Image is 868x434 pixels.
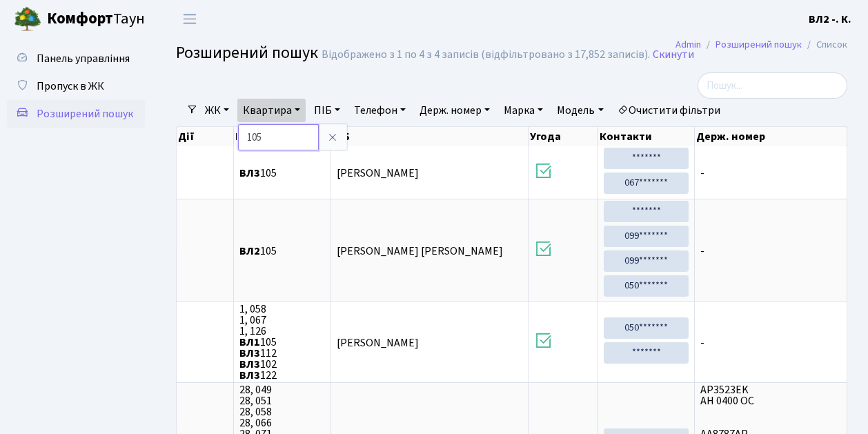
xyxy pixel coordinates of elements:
a: Квартира [237,99,306,122]
span: - [700,246,841,257]
div: Відображено з 1 по 4 з 4 записів (відфільтровано з 17,852 записів). [322,48,650,61]
a: Скинути [653,48,694,61]
b: ВЛ3 [239,357,260,372]
span: [PERSON_NAME] [PERSON_NAME] [337,244,503,259]
th: Дії [177,127,234,146]
b: ВЛ2 -. К. [809,12,851,27]
a: Пропуск в ЖК [7,72,145,100]
li: Список [802,37,847,52]
b: ВЛ3 [239,368,260,383]
th: Квартира [234,127,331,146]
span: 105 [239,246,325,257]
span: - [700,168,841,179]
b: ВЛ3 [239,346,260,361]
a: ВЛ2 -. К. [809,11,851,28]
a: Очистити фільтри [612,99,726,122]
span: 1, 058 1, 067 1, 126 105 112 102 122 [239,304,325,381]
b: Комфорт [47,8,113,30]
span: 105 [239,168,325,179]
span: - [700,337,841,348]
span: Пропуск в ЖК [37,79,104,94]
span: Панель управління [37,51,130,66]
a: Розширений пошук [7,100,145,128]
a: ПІБ [308,99,346,122]
span: Розширений пошук [37,106,133,121]
img: logo.png [14,6,41,33]
a: Держ. номер [414,99,495,122]
a: Телефон [348,99,411,122]
th: Угода [529,127,599,146]
a: Модель [551,99,609,122]
a: Admin [675,37,701,52]
a: Панель управління [7,45,145,72]
span: Розширений пошук [176,41,318,65]
nav: breadcrumb [655,30,868,59]
a: ЖК [199,99,235,122]
a: Марка [498,99,549,122]
input: Пошук... [698,72,847,99]
th: Контакти [598,127,695,146]
button: Переключити навігацію [172,8,207,30]
th: Держ. номер [695,127,847,146]
a: Розширений пошук [716,37,802,52]
span: [PERSON_NAME] [337,166,419,181]
b: ВЛ1 [239,335,260,350]
span: [PERSON_NAME] [337,335,419,351]
b: ВЛ3 [239,166,260,181]
th: ПІБ [331,127,529,146]
b: ВЛ2 [239,244,260,259]
span: Таун [47,8,145,31]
